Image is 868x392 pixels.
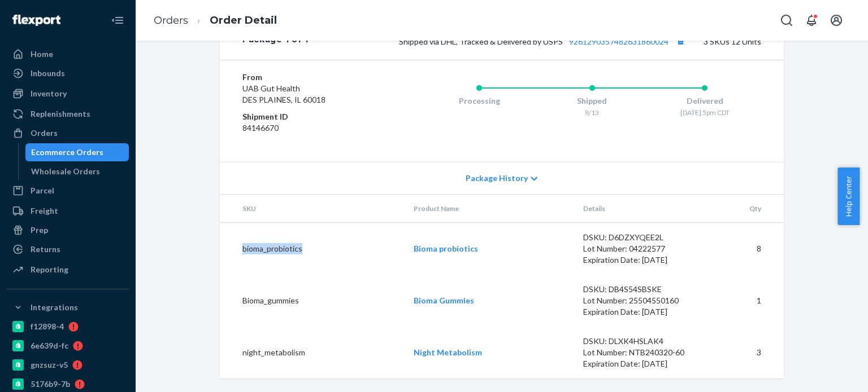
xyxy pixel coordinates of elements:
div: Home [31,49,53,60]
div: Shipped [536,95,649,107]
span: Shipped via DHL, Tracked & Delivered by USPS [399,37,688,46]
a: Inventory [7,85,129,103]
td: 1 [698,275,784,327]
div: 5176b9-7b [31,378,70,390]
a: Parcel [7,182,129,200]
td: night_metabolism [220,327,405,378]
a: Order Detail [210,14,277,27]
ol: breadcrumbs [145,4,286,37]
a: Orders [7,124,129,142]
div: gnzsuz-v5 [31,359,68,371]
th: Details [574,195,698,223]
div: Integrations [31,302,78,313]
a: Freight [7,202,129,220]
div: Expiration Date: [DATE] [583,254,689,266]
div: DSKU: D6DZXYQEE2L [583,232,689,243]
a: f12898-4 [7,318,129,336]
a: Reporting [7,261,129,279]
div: Delivered [648,95,761,107]
a: Night Metabolism [414,347,482,357]
div: Prep [31,224,48,236]
div: DSKU: DB4S54SBSKE [583,284,689,295]
button: Copy tracking number [673,34,688,49]
a: Replenishments [7,105,129,123]
div: DSKU: DLXK4HSLAK4 [583,336,689,347]
a: Home [7,45,129,63]
dt: From [242,72,377,83]
a: 6e639d-fc [7,337,129,355]
th: Product Name [405,195,574,223]
button: Help Center [837,168,860,225]
div: Orders [31,127,58,139]
th: SKU [220,195,405,223]
div: Replenishments [31,108,90,120]
a: Prep [7,221,129,239]
div: 8/13 [536,108,649,117]
button: Open account menu [825,9,848,32]
a: Wholesale Orders [25,162,129,180]
div: Expiration Date: [DATE] [583,306,689,318]
div: Lot Number: 25504550160 [583,295,689,306]
a: Bioma probiotics [414,244,478,253]
div: Package 1 of 1 [242,34,309,49]
a: gnzsuz-v5 [7,356,129,374]
button: Open Search Box [775,9,798,32]
div: Ecommerce Orders [31,147,103,158]
td: 3 [698,327,784,378]
a: Inbounds [7,64,129,82]
div: Returns [31,244,60,255]
div: Processing [423,95,536,107]
div: 3 SKUs 12 Units [309,34,761,49]
div: Lot Number: 04222577 [583,243,689,254]
span: UAB Gut Health DES PLAINES, IL 60018 [242,83,325,104]
a: Bioma Gummies [414,296,474,305]
div: Freight [31,205,58,217]
td: Bioma_gummies [220,275,405,327]
dd: 84146670 [242,122,377,134]
div: Parcel [31,185,54,196]
td: bioma_probiotics [220,223,405,275]
div: [DATE] 5pm CDT [648,108,761,117]
td: 8 [698,223,784,275]
div: Reporting [31,264,68,275]
button: Close Navigation [106,9,129,32]
img: Flexport logo [12,15,60,26]
div: Inbounds [31,68,65,79]
div: Wholesale Orders [31,166,100,177]
th: Qty [698,195,784,223]
div: f12898-4 [31,321,64,332]
a: 9261290357482631860024 [569,37,669,46]
div: 6e639d-fc [31,340,68,351]
div: Lot Number: NTB240320-60 [583,347,689,358]
div: Inventory [31,88,67,99]
button: Integrations [7,298,129,316]
div: Expiration Date: [DATE] [583,358,689,369]
a: Orders [154,14,188,27]
button: Open notifications [800,9,823,32]
a: Returns [7,240,129,258]
dt: Shipment ID [242,111,377,122]
span: Package History [466,173,528,184]
a: Ecommerce Orders [25,143,129,161]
